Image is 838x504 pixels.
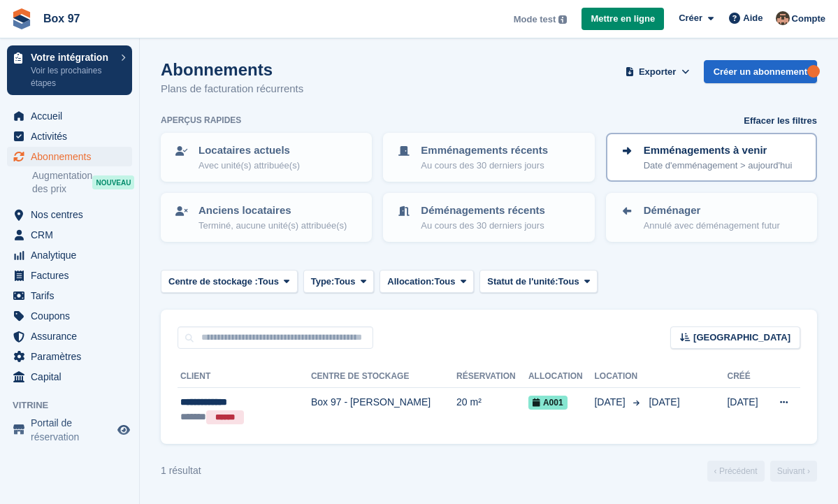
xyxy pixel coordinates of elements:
a: menu [7,106,132,126]
p: Au cours des 30 derniers jours [421,219,545,233]
a: menu [7,416,132,444]
th: Allocation [528,366,595,388]
span: Aide [743,11,763,25]
span: [GEOGRAPHIC_DATA] [693,331,790,345]
a: Effacer les filtres [744,114,817,128]
span: Statut de l'unité: [487,275,558,289]
span: A001 [528,396,568,410]
a: Emménagements récents Au cours des 30 derniers jours [384,134,593,180]
p: Voir les prochaines étapes [31,64,114,89]
span: Capital [31,367,115,387]
a: menu [7,367,132,387]
a: Déménagements récents Au cours des 30 derniers jours [384,194,593,240]
span: Abonnements [31,147,115,166]
span: Activités [31,127,115,146]
a: menu [7,205,132,224]
a: Locataires actuels Avec unité(s) attribuée(s) [162,134,370,180]
a: menu [7,326,132,346]
th: Client [178,366,311,388]
span: CRM [31,225,115,245]
span: Factures [31,266,115,285]
th: Réservation [456,366,528,388]
img: icon-info-grey-7440780725fd019a000dd9b08b2336e03edf1995a4989e88bcd33f0948082b44.svg [558,15,567,24]
span: Exporter [639,65,676,79]
button: Type: Tous [303,270,375,293]
a: Anciens locataires Terminé, aucune unité(s) attribuée(s) [162,194,370,240]
a: Emménagements à venir Date d'emménagement > aujourd'hui [607,134,816,180]
button: Allocation: Tous [380,270,474,293]
a: Augmentation des prix NOUVEAU [32,168,132,196]
p: Annulé avec déménagement futur [644,219,780,233]
span: [DATE] [649,396,679,408]
span: Accueil [31,106,115,126]
span: Assurance [31,326,115,346]
div: 1 résultat [161,463,201,478]
img: Kévin CHAUVET [776,11,790,25]
a: menu [7,266,132,285]
a: menu [7,286,132,305]
h6: Aperçus rapides [161,114,241,127]
p: Au cours des 30 derniers jours [421,159,548,173]
span: Centre de stockage : [168,275,258,289]
span: Mettre en ligne [591,12,655,26]
a: menu [7,127,132,146]
a: Créer un abonnement [704,60,817,83]
div: NOUVEAU [92,175,134,189]
p: Anciens locataires [198,203,347,219]
p: Votre intégration [31,52,114,62]
button: Exporter [623,60,693,83]
span: Compte [792,12,825,26]
a: Précédent [707,461,765,482]
span: Tarifs [31,286,115,305]
p: Plans de facturation récurrents [161,81,303,97]
img: stora-icon-8386f47178a22dfd0bd8f6a31ec36ba5ce8667c1dd55bd0f319d3a0aa187defe.svg [11,8,32,29]
span: Tous [258,275,279,289]
a: menu [7,225,132,245]
span: Type: [311,275,335,289]
div: Tooltip anchor [807,65,820,78]
a: Box 97 [38,7,85,30]
span: Tous [558,275,579,289]
h1: Abonnements [161,60,303,79]
a: menu [7,347,132,366]
span: Analytique [31,245,115,265]
span: Tous [334,275,355,289]
span: Mode test [514,13,556,27]
span: Coupons [31,306,115,326]
a: menu [7,147,132,166]
span: Créer [679,11,702,25]
a: Suivant [770,461,817,482]
span: Portail de réservation [31,416,115,444]
th: Créé [727,366,765,388]
span: Tous [434,275,455,289]
span: Augmentation des prix [32,169,92,196]
a: Mettre en ligne [581,8,664,31]
span: Paramètres [31,347,115,366]
th: Centre de stockage [311,366,456,388]
a: menu [7,245,132,265]
span: Vitrine [13,398,139,412]
p: Terminé, aucune unité(s) attribuée(s) [198,219,347,233]
button: Statut de l'unité: Tous [479,270,598,293]
span: Allocation: [387,275,434,289]
td: 20 m² [456,388,528,433]
td: Box 97 - [PERSON_NAME] [311,388,456,433]
a: menu [7,306,132,326]
a: Déménager Annulé avec déménagement futur [607,194,816,240]
span: [DATE] [594,395,628,410]
th: Location [594,366,643,388]
p: Locataires actuels [198,143,300,159]
a: Votre intégration Voir les prochaines étapes [7,45,132,95]
a: Boutique d'aperçu [115,422,132,438]
nav: Page [705,461,820,482]
p: Avec unité(s) attribuée(s) [198,159,300,173]
span: Nos centres [31,205,115,224]
p: Emménagements récents [421,143,548,159]
p: Date d'emménagement > aujourd'hui [644,159,793,173]
button: Centre de stockage : Tous [161,270,298,293]
td: [DATE] [727,388,765,433]
p: Emménagements à venir [644,143,793,159]
p: Déménager [644,203,780,219]
p: Déménagements récents [421,203,545,219]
